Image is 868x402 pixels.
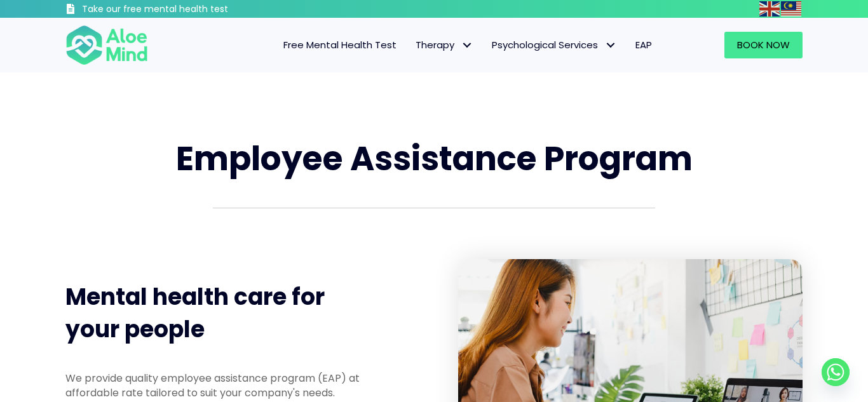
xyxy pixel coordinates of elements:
span: Book Now [737,38,790,51]
span: Psychological Services: submenu [601,36,620,55]
a: TherapyTherapy: submenu [406,32,482,58]
a: Psychological ServicesPsychological Services: submenu [482,32,626,58]
span: Therapy [416,38,473,51]
span: Free Mental Health Test [283,38,397,51]
a: EAP [626,32,661,58]
span: Therapy: submenu [458,36,476,55]
a: Malay [781,1,803,16]
h3: Take our free mental health test [82,3,296,16]
img: Aloe mind Logo [65,24,148,66]
img: ms [781,1,801,17]
a: Whatsapp [822,358,850,386]
a: Take our free mental health test [65,3,296,18]
span: Mental health care for your people [65,281,325,345]
span: EAP [635,38,652,51]
p: We provide quality employee assistance program (EAP) at affordable rate tailored to suit your com... [65,371,382,400]
a: Free Mental Health Test [274,32,406,58]
span: Psychological Services [492,38,616,51]
nav: Menu [165,32,661,58]
img: en [759,1,780,17]
a: English [759,1,781,16]
span: Employee Assistance Program [176,135,693,182]
a: Book Now [724,32,803,58]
